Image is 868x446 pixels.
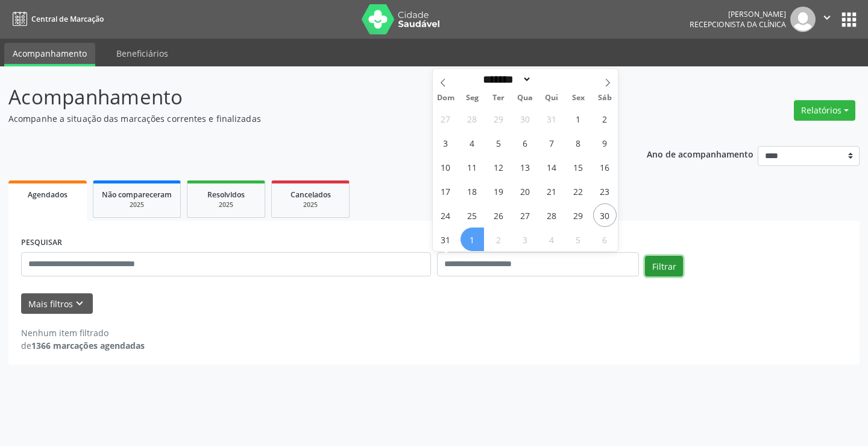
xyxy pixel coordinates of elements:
span: Julho 31, 2025 [540,107,564,130]
span: Agosto 12, 2025 [487,155,511,179]
span: Setembro 3, 2025 [514,228,537,251]
span: Agosto 15, 2025 [567,155,590,179]
span: Agosto 24, 2025 [434,203,458,227]
span: Agosto 18, 2025 [461,179,484,203]
span: Qui [538,94,565,102]
span: Seg [459,94,485,102]
span: Não compareceram [102,190,172,200]
input: Year [532,73,571,86]
p: Acompanhamento [8,82,604,112]
span: Setembro 4, 2025 [540,228,564,251]
span: Agosto 21, 2025 [540,179,564,203]
span: Agosto 28, 2025 [540,203,564,227]
button: Filtrar [645,256,683,276]
div: 2025 [196,200,256,209]
p: Acompanhe a situação das marcações correntes e finalizadas [8,112,604,125]
span: Agosto 29, 2025 [567,203,590,227]
span: Agosto 13, 2025 [514,155,537,179]
span: Setembro 6, 2025 [593,228,617,251]
span: Agosto 19, 2025 [487,179,511,203]
a: Central de Marcação [8,9,104,29]
span: Julho 29, 2025 [487,107,511,130]
span: Agosto 3, 2025 [434,131,458,155]
span: Cancelados [291,190,331,200]
span: Central de Marcação [31,14,104,24]
span: Agosto 7, 2025 [540,131,564,155]
span: Agosto 1, 2025 [567,107,590,130]
a: Acompanhamento [4,43,95,66]
div: 2025 [102,200,172,209]
span: Agosto 27, 2025 [514,203,537,227]
a: Beneficiários [108,43,177,64]
span: Agosto 8, 2025 [567,131,590,155]
div: de [21,339,145,352]
span: Qua [512,94,538,102]
span: Agosto 17, 2025 [434,179,458,203]
span: Agosto 31, 2025 [434,228,458,251]
span: Agosto 11, 2025 [461,155,484,179]
i:  [820,11,834,24]
span: Sáb [591,94,618,102]
span: Agosto 22, 2025 [567,179,590,203]
span: Agosto 14, 2025 [540,155,564,179]
span: Agosto 6, 2025 [514,131,537,155]
img: img [790,7,816,32]
span: Ter [485,94,512,102]
button: Mais filtroskeyboard_arrow_down [21,293,93,314]
div: Nenhum item filtrado [21,327,145,339]
button: Relatórios [794,100,855,121]
span: Dom [433,94,459,102]
button:  [816,7,838,32]
span: Julho 30, 2025 [514,107,537,130]
div: 2025 [280,200,341,209]
span: Agosto 25, 2025 [461,203,484,227]
div: [PERSON_NAME] [690,9,786,19]
span: Agosto 10, 2025 [434,155,458,179]
span: Julho 27, 2025 [434,107,458,130]
span: Agosto 4, 2025 [461,131,484,155]
span: Agosto 30, 2025 [593,203,617,227]
span: Setembro 2, 2025 [487,228,511,251]
span: Agosto 2, 2025 [593,107,617,130]
span: Recepcionista da clínica [690,19,786,30]
button: apps [838,9,860,30]
span: Setembro 5, 2025 [567,228,590,251]
span: Sex [565,94,591,102]
p: Ano de acompanhamento [647,146,753,161]
span: Agendados [28,190,68,200]
span: Julho 28, 2025 [461,107,484,130]
select: Month [479,73,532,86]
span: Agosto 20, 2025 [514,179,537,203]
span: Resolvidos [207,190,245,200]
strong: 1366 marcações agendadas [31,340,145,351]
span: Agosto 23, 2025 [593,179,617,203]
span: Setembro 1, 2025 [461,228,484,251]
label: PESQUISAR [21,234,62,252]
span: Agosto 26, 2025 [487,203,511,227]
span: Agosto 16, 2025 [593,155,617,179]
i: keyboard_arrow_down [73,297,86,310]
span: Agosto 9, 2025 [593,131,617,155]
span: Agosto 5, 2025 [487,131,511,155]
